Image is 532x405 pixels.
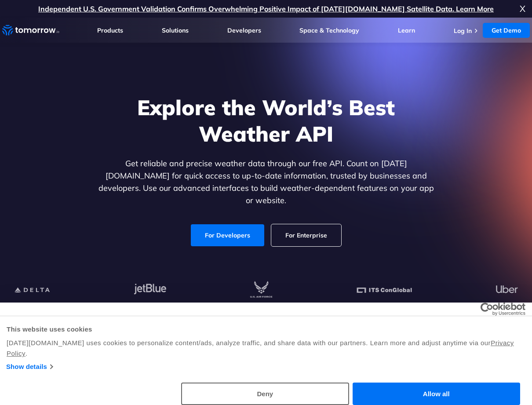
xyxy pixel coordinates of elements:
[7,324,525,335] div: This website uses cookies
[162,26,189,34] a: Solutions
[96,157,436,207] p: Get reliable and precise weather data through our free API. Count on [DATE][DOMAIN_NAME] for quic...
[454,27,472,35] a: Log In
[398,26,415,34] a: Learn
[299,26,359,34] a: Space & Technology
[96,94,436,147] h1: Explore the World’s Best Weather API
[7,338,525,359] div: [DATE][DOMAIN_NAME] uses cookies to personalize content/ads, analyze traffic, and share data with...
[2,24,59,37] a: Home link
[97,26,123,34] a: Products
[483,23,530,38] a: Get Demo
[38,4,494,13] a: Independent U.S. Government Validation Confirms Overwhelming Positive Impact of [DATE][DOMAIN_NAM...
[191,224,264,246] a: For Developers
[353,383,520,405] button: Allow all
[6,361,52,372] a: Show details
[181,383,349,405] button: Deny
[448,303,525,316] a: Usercentrics Cookiebot - opens in a new window
[271,224,341,246] a: For Enterprise
[227,26,261,34] a: Developers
